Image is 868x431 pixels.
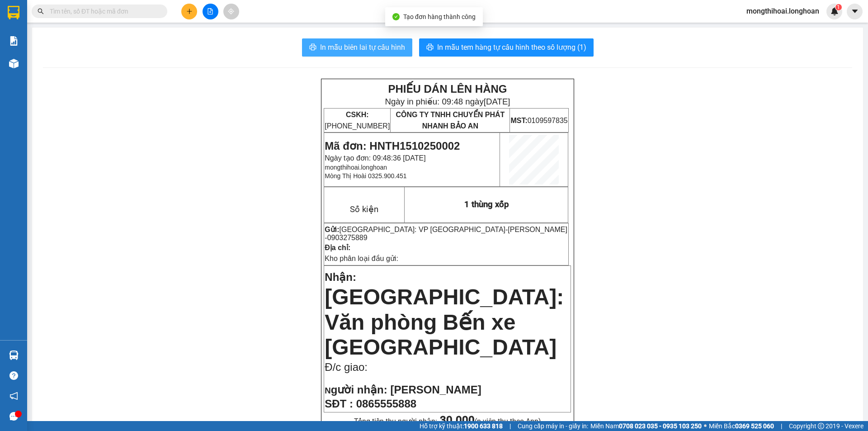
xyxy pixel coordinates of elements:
span: In mẫu biên lai tự cấu hình [320,42,405,53]
span: Mòng Thị Hoài 0325.900.451 [325,172,406,180]
span: Miền Bắc [709,421,774,431]
span: check-circle [392,13,400,20]
strong: 30.000 [440,414,475,426]
span: notification [9,392,18,400]
span: Kho phân loại đầu gửi: [325,255,398,262]
span: [PHONE_NUMBER] [325,111,390,130]
img: warehouse-icon [9,350,19,360]
span: mongthihoai.longhoan [325,164,387,171]
span: plus [186,8,193,14]
span: 1 [837,4,840,10]
span: 0903275889 [327,234,368,242]
span: CÔNG TY TNHH CHUYỂN PHÁT NHANH BẢO AN [396,111,505,130]
img: solution-icon [9,36,19,46]
span: Miền Nam [590,421,702,431]
strong: SĐT : [325,398,353,410]
span: message [9,412,18,421]
span: aim [228,8,234,14]
span: mongthihoai.longhoan [739,5,826,17]
span: Tổng tiền thu người nhận: [354,417,541,426]
strong: PHIẾU DÁN LÊN HÀNG [388,83,507,95]
span: Tạo đơn hàng thành công [403,13,476,20]
img: logo-vxr [8,6,19,19]
span: question-circle [9,371,18,380]
strong: CSKH: [346,111,369,118]
span: Cung cấp máy in - giấy in: [518,421,588,431]
span: [PERSON_NAME] [390,384,481,396]
strong: N [325,386,387,395]
span: - [325,226,567,242]
span: Ngày in phiếu: 09:48 ngày [385,97,510,106]
button: printerIn mẫu tem hàng tự cấu hình theo số lượng (1) [419,38,594,57]
span: 1 thùng xốp [464,199,509,209]
button: aim [223,4,239,19]
span: In mẫu tem hàng tự cấu hình theo số lượng (1) [437,42,586,53]
span: copyright [818,423,824,429]
strong: (Công Ty TNHH Chuyển Phát Nhanh Bảo An - MST: 0109597835) [18,37,152,51]
span: | [781,421,782,431]
span: search [38,8,44,14]
span: printer [426,43,434,52]
strong: Địa chỉ: [325,244,350,251]
span: Ngày tạo đơn: 09:48:36 [DATE] [325,154,425,162]
span: ⚪️ [704,424,707,428]
button: printerIn mẫu biên lai tự cấu hình [302,38,412,57]
span: Số kiện [350,204,378,214]
span: [PHONE_NUMBER] - [DOMAIN_NAME] [21,54,151,88]
strong: 0708 023 035 - 0935 103 250 [619,422,702,430]
span: [PERSON_NAME] - [325,226,567,242]
strong: 0369 525 060 [735,422,774,430]
strong: Gửi: [325,226,339,233]
sup: 1 [835,4,842,10]
span: (n.viên thu theo App) [440,417,541,426]
span: 0109597835 [510,117,567,124]
img: warehouse-icon [9,59,19,68]
strong: 1900 633 818 [464,422,503,430]
span: Hỗ trợ kỹ thuật: [420,421,503,431]
span: Đ/c giao: [325,361,368,373]
strong: MST: [510,117,527,124]
button: caret-down [847,4,863,19]
img: icon-new-feature [830,7,839,15]
span: Mã đơn: HNTH1510250002 [325,140,460,152]
span: printer [309,43,316,52]
button: plus [181,4,197,19]
span: Nhận: [325,271,356,283]
span: [GEOGRAPHIC_DATA]: Văn phòng Bến xe [GEOGRAPHIC_DATA] [325,285,564,359]
span: 0865555888 [356,398,416,410]
input: Tìm tên, số ĐT hoặc mã đơn [50,6,156,16]
button: file-add [203,4,218,19]
span: file-add [207,8,213,14]
span: [DATE] [484,97,510,106]
strong: BIÊN NHẬN VẬN CHUYỂN BẢO AN EXPRESS [19,13,151,34]
span: caret-down [851,7,859,15]
span: gười nhận: [331,384,387,396]
span: [GEOGRAPHIC_DATA]: VP [GEOGRAPHIC_DATA] [340,226,505,233]
span: | [509,421,511,431]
